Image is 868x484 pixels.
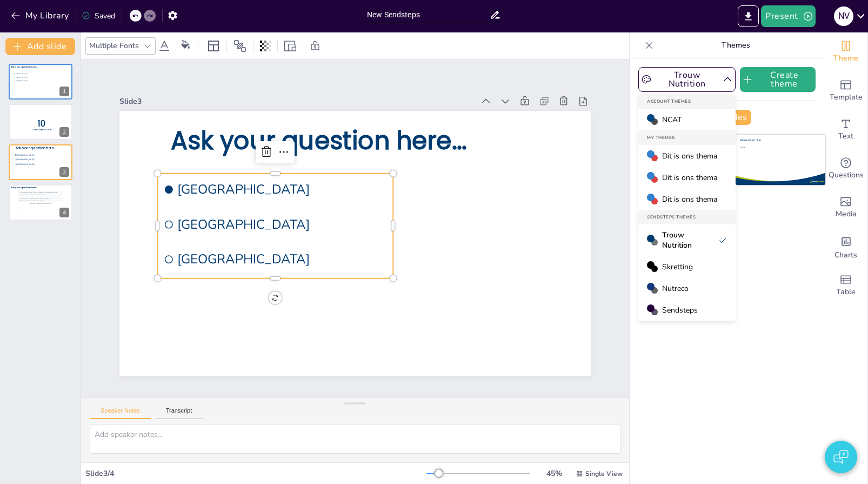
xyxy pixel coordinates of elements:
[32,128,52,131] span: Countdown - title
[90,407,151,419] button: Speaker Notes
[738,5,759,27] button: Export to PowerPoint
[282,37,298,55] div: Resize presentation
[740,147,745,149] span: Subtitle
[59,127,69,137] div: 2
[662,283,689,294] span: Nutreco
[834,249,857,261] span: Charts
[171,123,467,158] span: Ask your question here...
[9,64,72,100] div: Ask your question here...[GEOGRAPHIC_DATA][GEOGRAPHIC_DATA][GEOGRAPHIC_DATA]1
[367,7,490,23] input: Insert title
[85,468,426,479] div: Slide 3 / 4
[9,144,72,180] div: Ask your question here...[GEOGRAPHIC_DATA][GEOGRAPHIC_DATA][GEOGRAPHIC_DATA]3
[87,38,141,53] div: Multiple Fonts
[662,151,717,161] span: Dit is ons thema
[59,208,69,217] div: 4
[662,305,698,315] span: Sendsteps
[662,115,682,125] span: NCAT
[19,202,63,204] div: More responses will appear here during the session...
[8,7,74,24] button: My Library
[16,73,45,75] span: [GEOGRAPHIC_DATA]
[824,71,867,110] div: Add ready made slides
[662,262,693,272] span: Skretting
[119,96,474,107] div: Slide 3
[662,173,717,183] span: Dit is ons thema
[5,38,75,55] button: Add slide
[740,67,816,92] button: Create theme
[662,194,717,204] span: Dit is ons thema
[662,230,727,250] span: Trouw Nutrition
[829,169,864,181] span: Questions
[177,181,388,198] span: [GEOGRAPHIC_DATA]
[19,197,63,199] div: You can enable voting to let participants vote for their favorite responses.
[16,146,56,151] span: Ask your question here...
[833,52,858,64] span: Theme
[19,191,63,194] div: This is how individual responses will appear. Each response will be displayed in its own block.
[19,194,63,196] div: Participants can submit text responses up to 200 characters long.
[9,104,72,140] div: 10Countdown - title2
[233,39,246,52] span: Position
[82,11,115,21] div: Saved
[638,130,736,145] div: My Themes
[638,210,736,224] div: Sendsteps Themes
[836,286,856,298] span: Table
[638,94,736,109] div: Account Themes
[838,130,853,142] span: Text
[541,468,567,479] div: 45 %
[836,208,857,220] span: Media
[9,184,72,220] div: Ask your question here...This is how individual responses will appear. Each response will be disp...
[824,227,867,266] div: Add charts and graphs
[824,110,867,149] div: Add text boxes
[638,67,736,92] button: Trouw Nutrition
[740,138,761,142] span: Presentation Title
[205,37,222,55] div: Layout
[658,32,813,58] p: Themes
[834,6,853,26] div: N V
[59,87,69,96] div: 1
[11,65,38,69] span: Ask your question here...
[19,200,63,202] div: All responses will be stacked vertically in chronological order.
[824,188,867,227] div: Add images, graphics, shapes or video
[38,117,46,129] span: 10
[830,91,863,103] span: Template
[824,32,867,71] div: Change the overall theme
[16,77,45,78] span: [GEOGRAPHIC_DATA]
[824,266,867,305] div: Add a table
[16,163,45,165] span: [GEOGRAPHIC_DATA]
[177,216,388,233] span: [GEOGRAPHIC_DATA]
[177,40,193,51] div: Background color
[155,407,203,419] button: Transcript
[824,149,867,188] div: Get real-time input from your audience
[177,251,388,268] span: [GEOGRAPHIC_DATA]
[585,469,623,478] span: Single View
[59,167,69,177] div: 3
[16,154,45,156] span: [GEOGRAPHIC_DATA]
[16,80,45,82] span: [GEOGRAPHIC_DATA]
[11,186,38,189] span: Ask your question here...
[834,5,853,27] button: N V
[761,5,815,27] button: Present
[16,158,45,161] span: [GEOGRAPHIC_DATA]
